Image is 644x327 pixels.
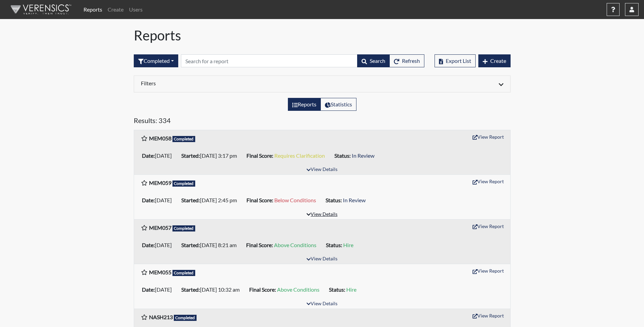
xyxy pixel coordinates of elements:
[179,195,244,206] li: [DATE] 2:45 pm
[181,152,200,159] b: Started:
[174,315,197,321] span: Completed
[288,98,321,111] label: View the list of reports
[490,57,506,64] span: Create
[303,255,341,264] button: View Details
[149,179,171,186] b: MEM059
[435,54,476,67] button: Export List
[470,221,507,231] button: View Report
[149,314,173,320] b: NASH213
[172,225,196,231] span: Completed
[478,54,511,67] button: Create
[142,152,155,159] b: Date:
[470,132,507,142] button: View Report
[343,242,353,248] span: Hire
[139,284,179,295] li: [DATE]
[179,284,246,295] li: [DATE] 10:32 am
[142,286,155,293] b: Date:
[370,57,385,64] span: Search
[172,180,196,187] span: Completed
[181,197,200,203] b: Started:
[141,80,317,86] h6: Filters
[402,57,420,64] span: Refresh
[139,150,179,161] li: [DATE]
[303,299,341,309] button: View Details
[172,270,196,276] span: Completed
[329,286,345,293] b: Status:
[334,152,351,159] b: Status:
[246,197,273,203] b: Final Score:
[134,116,511,127] h5: Results: 334
[81,3,105,16] a: Reports
[181,242,200,248] b: Started:
[134,27,511,44] h1: Reports
[470,176,507,187] button: View Report
[136,80,509,88] div: Click to expand/collapse filters
[149,224,171,231] b: MEM057
[470,310,507,321] button: View Report
[139,195,179,206] li: [DATE]
[326,197,342,203] b: Status:
[274,242,316,248] span: Above Conditions
[470,265,507,276] button: View Report
[246,242,273,248] b: Final Score:
[179,240,243,251] li: [DATE] 8:21 am
[149,135,171,141] b: MEM058
[446,57,471,64] span: Export List
[181,54,357,67] input: Search by Registration ID, Interview Number, or Investigation Name.
[249,286,276,293] b: Final Score:
[181,286,200,293] b: Started:
[142,242,155,248] b: Date:
[246,152,273,159] b: Final Score:
[134,54,178,67] div: Filter by interview status
[274,197,316,203] span: Below Conditions
[172,136,196,142] span: Completed
[142,197,155,203] b: Date:
[277,286,319,293] span: Above Conditions
[105,3,126,16] a: Create
[346,286,356,293] span: Hire
[303,165,341,174] button: View Details
[389,54,424,67] button: Refresh
[326,242,342,248] b: Status:
[274,152,325,159] span: Requires Clarification
[139,240,179,251] li: [DATE]
[303,210,341,219] button: View Details
[352,152,374,159] span: In Review
[343,197,366,203] span: In Review
[126,3,145,16] a: Users
[320,98,356,111] label: View statistics about completed interviews
[149,269,171,275] b: MEM055
[134,54,178,67] button: Completed
[357,54,390,67] button: Search
[179,150,244,161] li: [DATE] 3:17 pm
